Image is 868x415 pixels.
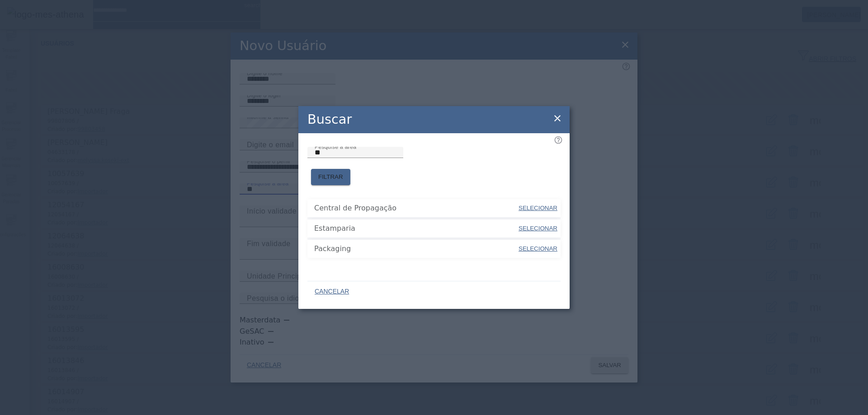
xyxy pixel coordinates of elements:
[315,287,349,296] span: CANCELAR
[314,203,518,214] span: Central de Propagação
[519,205,557,211] span: SELECIONAR
[518,241,558,257] button: SELECIONAR
[518,220,558,237] button: SELECIONAR
[518,200,558,216] button: SELECIONAR
[318,173,343,182] span: FILTRAR
[519,225,557,232] span: SELECIONAR
[307,110,352,129] h2: Buscar
[307,284,356,300] button: CANCELAR
[314,243,518,254] span: Packaging
[315,144,356,149] mat-label: Pesquise a área
[311,169,350,185] button: FILTRAR
[314,223,518,234] span: Estamparia
[519,245,557,252] span: SELECIONAR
